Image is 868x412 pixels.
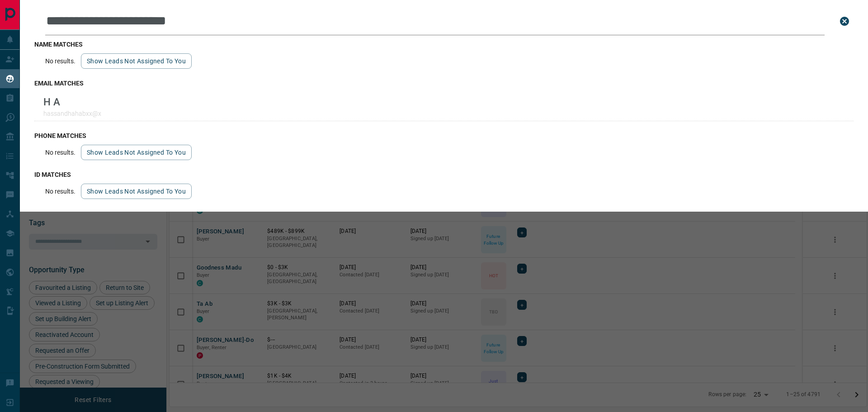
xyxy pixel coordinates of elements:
button: show leads not assigned to you [81,184,192,199]
p: No results. [45,188,75,195]
p: hassandhahabxx@x [43,110,101,117]
button: show leads not assigned to you [81,53,192,69]
h3: phone matches [34,132,854,139]
p: H A [43,96,101,108]
p: No results. [45,149,75,156]
h3: email matches [34,80,854,87]
h3: id matches [34,171,854,178]
button: close search bar [835,12,854,30]
h3: name matches [34,41,854,48]
button: show leads not assigned to you [81,145,192,160]
p: No results. [45,57,75,65]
